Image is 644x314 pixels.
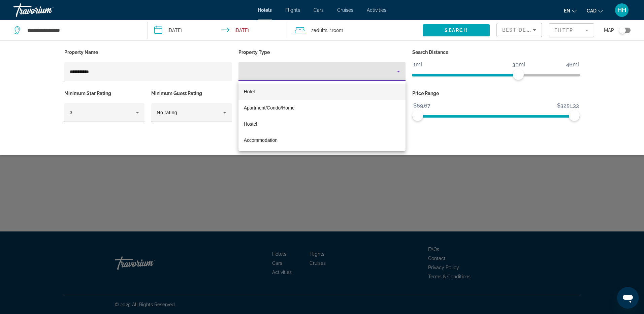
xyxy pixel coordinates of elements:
iframe: Schaltfläche zum Öffnen des Messaging-Fensters [617,287,639,309]
span: Accommodation [244,137,278,143]
span: Hotel [244,89,255,94]
span: Hostel [244,121,257,127]
span: Apartment/Condo/Home [244,105,295,111]
div: Property type [238,81,406,151]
